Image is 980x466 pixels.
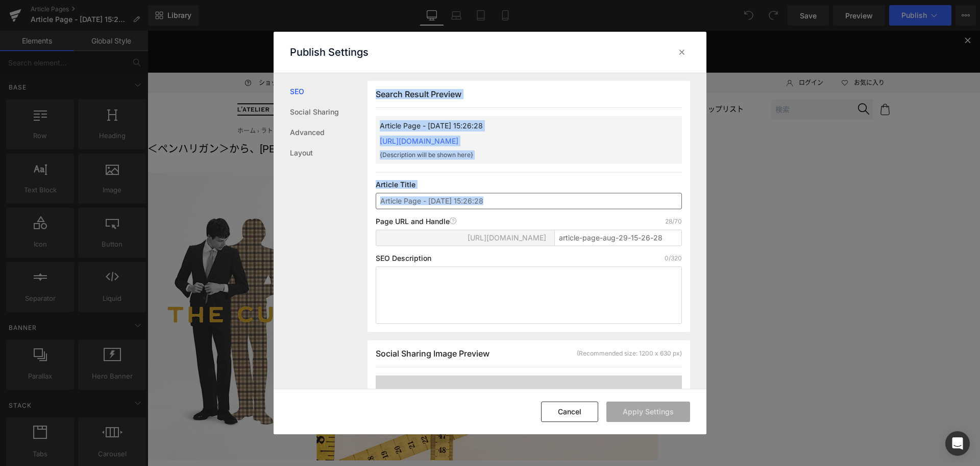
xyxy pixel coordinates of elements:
[376,348,489,359] span: Social Sharing Image Preview
[111,47,166,58] span: ショッピングガイド
[380,137,458,145] a: [URL][DOMAIN_NAME]
[175,47,230,58] a: お問い合わせ
[90,73,171,85] img: ラトリエ デ パルファム 公式オンラインストア
[732,73,743,84] img: Icon_Cart.svg
[290,81,367,102] a: SEO
[10,10,822,21] p: [全製品対象] ご購入で選べるサンプル2点プレゼント！
[546,70,596,88] a: ショップリスト
[10,21,822,32] p: LINE公式アカウントの友だち追加は
[541,402,598,422] button: Cancel
[181,50,187,54] img: Icon_Email.svg
[380,120,645,131] p: Article Page - [DATE] 15:26:28
[710,73,722,84] img: Icon_Search.svg
[184,70,241,88] a: ブランドから探す
[665,217,682,226] p: 28/70
[633,47,676,58] a: ログイン
[665,254,682,262] p: 0/320
[945,431,970,456] div: Open Intercom Messenger
[90,47,166,58] a: ショッピングガイド
[290,102,367,122] a: Social Sharing
[429,70,457,88] a: 最新情報
[450,23,481,30] a: こちらから
[651,47,676,58] span: ログイン
[376,181,682,189] p: Article Title
[639,47,645,58] img: Icon_User.svg
[706,47,737,58] span: お気に入り
[624,69,726,90] input: 検索
[113,97,240,104] span: ラトリエ デ パルファム 公式オンラインストア
[577,349,682,358] div: (Recommended size: 1200 x 630 px)
[694,49,700,55] img: Icon_Heart_Empty.svg
[253,70,328,88] a: 限定品/キット・コフレ
[380,150,645,160] p: {Description will be shown here}
[96,48,105,57] img: Icon_ShoppingGuide.svg
[110,97,112,104] span: ›
[290,122,367,143] a: Advanced
[606,402,690,422] button: Apply Settings
[340,70,361,88] a: 新製品
[90,95,240,106] nav: breadcrumbs
[290,143,367,163] a: Layout
[376,89,461,99] span: Search Result Preview
[376,254,431,262] p: SEO Description
[376,193,682,209] input: Enter your page title...
[374,70,416,88] a: ギフトガイド
[554,230,682,246] input: Enter article title...
[90,97,108,104] a: ホーム
[470,70,534,88] a: カテゴリーから探す
[290,46,369,58] p: Publish Settings
[376,217,457,226] p: Page URL and Handle
[193,47,230,58] span: お問い合わせ
[468,234,546,242] span: [URL][DOMAIN_NAME]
